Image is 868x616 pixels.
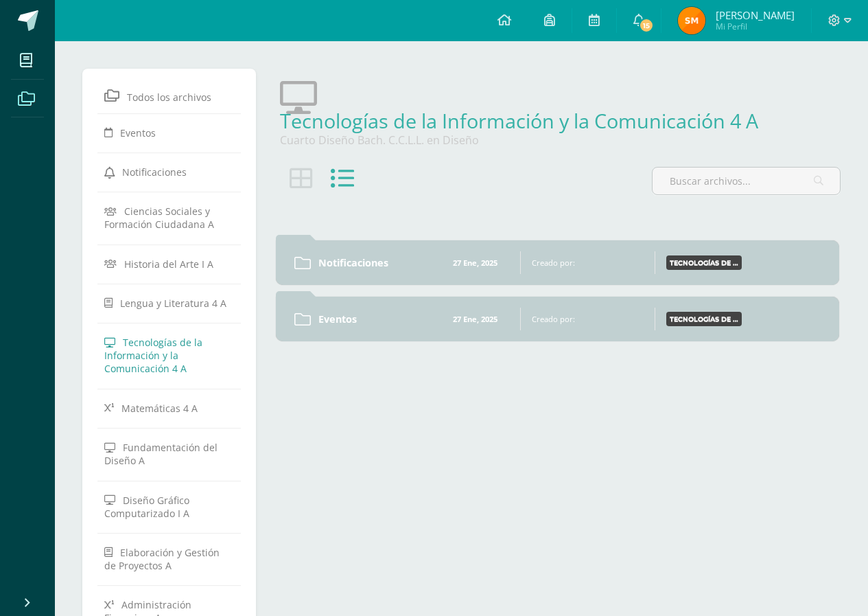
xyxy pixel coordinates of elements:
[124,258,213,271] span: Historia del Arte I A
[453,258,509,268] div: 27 Ene, 2025
[666,312,742,326] label: Tecnologías de la Información y la Comunicación 4
[104,441,218,467] span: Fundamentación del Diseño A
[532,314,649,324] div: Creado por:
[104,336,202,375] span: Tecnologías de la Información y la Comunicación 4 A
[104,120,234,145] a: Eventos
[678,7,705,34] img: fb1d236bc03aac6c6b8e5e5ccda786c2.png
[127,91,211,104] span: Todos los archivos
[104,83,234,108] a: Todos los archivos
[121,402,198,415] span: Matemáticas 4 A
[280,107,758,134] a: Tecnologías de la Información y la Comunicación 4 A
[319,312,515,326] div: Eventos Tecnologías de la Información y la Comunicación 4 Cuarto Diseño Bach. C.C.L.L. en Diseño 'A'
[104,159,234,184] a: Notificaciones
[716,8,795,22] span: [PERSON_NAME]
[716,21,795,32] span: Mi Perfil
[104,435,234,472] a: Fundamentación del Diseño A
[120,126,156,139] span: Eventos
[104,488,234,525] a: Diseño Gráfico Computarizado I A
[666,255,742,270] label: Tecnologías de la Información y la Comunicación 4
[104,396,234,420] a: Matemáticas 4 A
[104,251,234,276] a: Historia del Arte I A
[104,493,189,519] span: Diseño Gráfico Computarizado I A
[532,258,649,268] div: Creado por:
[104,198,234,236] a: Ciencias Sociales y Formación Ciudadana A
[104,330,234,380] a: Tecnologías de la Información y la Comunicación 4 A
[120,297,226,310] span: Lengua y Literatura 4 A
[653,168,840,194] input: Buscar archivos...
[453,314,509,324] div: 27 Ene, 2025
[104,546,220,572] span: Elaboración y Gestión de Proyectos A
[319,312,431,326] a: Eventos
[122,166,187,179] span: Notificaciones
[319,256,431,269] a: Notificaciones
[280,107,835,134] div: Tecnologías de la Información y la Comunicación 4 A
[104,205,214,231] span: Ciencias Sociales y Formación Ciudadana A
[639,18,654,33] span: 15
[104,290,234,315] a: Lengua y Literatura 4 A
[104,540,234,578] a: Elaboración y Gestión de Proyectos A
[319,256,515,269] div: Notificaciones Tecnologías de la Información y la Comunicación 4 Cuarto Diseño Bach. C.C.L.L. en ...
